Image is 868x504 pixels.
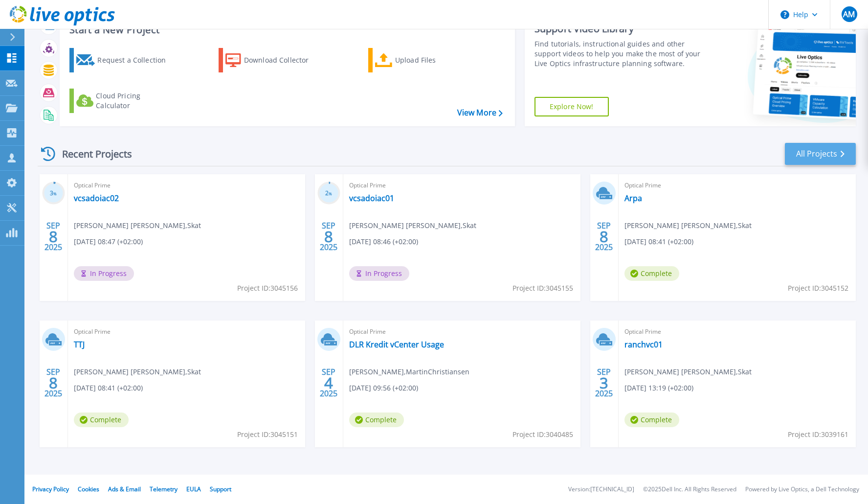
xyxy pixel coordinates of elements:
[512,429,573,440] span: Project ID: 3040485
[624,180,850,191] span: Optical Prime
[788,429,848,440] span: Project ID: 3039161
[349,367,469,377] span: [PERSON_NAME] , MartinChristiansen
[349,340,444,349] a: DLR Kredit vCenter Usage
[512,283,573,294] span: Project ID: 3045155
[69,24,502,35] h3: Start a New Project
[74,367,201,377] span: [PERSON_NAME] [PERSON_NAME] , Skat
[624,326,850,337] span: Optical Prime
[624,412,679,427] span: Complete
[96,91,174,111] div: Cloud Pricing Calculator
[97,50,176,70] div: Request a Collection
[595,219,613,254] div: SEP 2025
[49,379,58,387] span: 8
[624,236,693,247] span: [DATE] 08:41 (+02:00)
[395,50,473,70] div: Upload Files
[42,188,65,199] h3: 3
[150,485,178,493] a: Telemetry
[324,379,333,387] span: 4
[349,220,476,231] span: [PERSON_NAME] [PERSON_NAME] , Skat
[624,383,693,393] span: [DATE] 13:19 (+02:00)
[244,50,322,70] div: Download Collector
[349,266,409,281] span: In Progress
[349,412,404,427] span: Complete
[349,180,575,191] span: Optical Prime
[219,48,328,72] a: Download Collector
[44,365,63,401] div: SEP 2025
[349,193,394,203] a: vcsadoiac01
[349,326,575,337] span: Optical Prime
[74,383,143,393] span: [DATE] 08:41 (+02:00)
[349,383,418,393] span: [DATE] 09:56 (+02:00)
[788,283,848,294] span: Project ID: 3045152
[600,232,608,241] span: 8
[44,219,63,254] div: SEP 2025
[324,232,333,241] span: 8
[843,10,855,18] span: AM
[74,220,201,231] span: [PERSON_NAME] [PERSON_NAME] , Skat
[368,48,477,72] a: Upload Files
[69,48,178,72] a: Request a Collection
[74,340,85,349] a: TTJ
[595,365,613,401] div: SEP 2025
[624,266,679,281] span: Complete
[32,485,69,493] a: Privacy Policy
[624,193,642,203] a: Arpa
[319,219,338,254] div: SEP 2025
[319,365,338,401] div: SEP 2025
[69,89,178,113] a: Cloud Pricing Calculator
[317,188,340,199] h3: 2
[624,367,752,377] span: [PERSON_NAME] [PERSON_NAME] , Skat
[74,326,299,337] span: Optical Prime
[38,142,145,166] div: Recent Projects
[329,191,332,196] span: %
[237,429,298,440] span: Project ID: 3045151
[349,236,418,247] span: [DATE] 08:46 (+02:00)
[785,143,856,165] a: All Projects
[74,180,299,191] span: Optical Prime
[600,379,608,387] span: 3
[457,108,503,117] a: View More
[624,340,663,349] a: ranchvc01
[534,39,703,69] div: Find tutorials, instructional guides and other support videos to help you make the most of your L...
[74,266,134,281] span: In Progress
[237,283,298,294] span: Project ID: 3045156
[74,412,129,427] span: Complete
[74,236,143,247] span: [DATE] 08:47 (+02:00)
[53,191,57,196] span: %
[210,485,231,493] a: Support
[745,486,859,493] li: Powered by Live Optics, a Dell Technology
[186,485,201,493] a: EULA
[534,97,609,116] a: Explore Now!
[74,193,119,203] a: vcsadoiac02
[643,486,736,493] li: © 2025 Dell Inc. All Rights Reserved
[49,232,58,241] span: 8
[568,486,634,493] li: Version: [TECHNICAL_ID]
[624,220,752,231] span: [PERSON_NAME] [PERSON_NAME] , Skat
[108,485,141,493] a: Ads & Email
[78,485,99,493] a: Cookies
